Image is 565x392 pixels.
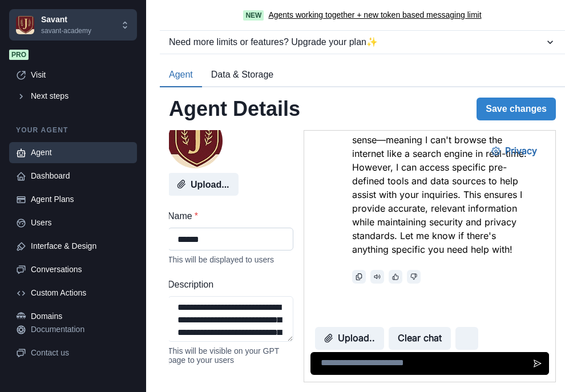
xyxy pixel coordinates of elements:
div: Agent [31,147,130,159]
div: Need more limits or features? Upgrade your plan ✨ [169,35,544,49]
div: Users [31,217,130,229]
button: thumbs_down [103,139,116,153]
button: Save changes [477,98,556,120]
button: Send message [222,221,245,244]
div: Conversations [31,264,130,276]
span: Pro [9,50,29,60]
div: Agent Plans [31,193,130,205]
div: Dashboard [31,170,130,182]
div: This will be visible on your GPT page to your users [168,346,293,365]
div: Contact us [31,347,130,359]
button: Clear chat [84,196,147,219]
span: New [243,10,264,21]
button: Upload... [168,173,239,196]
iframe: Agent Chat [304,131,555,382]
button: Chakra UISavantsavant-academy [9,9,137,41]
button: Upload.. [11,196,80,219]
div: This will be displayed to users [168,255,293,264]
button: Need more limits or features? Upgrade your plan✨ [160,31,565,54]
div: Documentation [31,324,130,336]
button: Copy [48,139,62,153]
button: Read aloud [66,139,80,153]
p: Savant [41,14,91,26]
div: Custom Actions [31,287,130,299]
a: Agents working together + new token based messaging limit [268,9,481,21]
p: savant-academy [41,26,91,36]
button: thumbs_up [84,139,98,153]
div: Next steps [31,90,130,102]
a: Documentation [9,319,137,340]
button: Agent [160,63,202,87]
div: Domains [31,310,130,322]
div: Interface & Design [31,240,130,252]
div: Visit [31,69,130,81]
label: Name [168,209,286,223]
img: Chakra UI [16,16,34,34]
h2: Agent Details [169,96,300,121]
button: Privacy Settings [178,9,242,32]
button: Data & Storage [202,63,282,87]
p: Your agent [9,125,137,135]
label: Description [168,278,286,292]
img: user%2F5091%2F63a1f91b-11b7-47c9-b362-7bc2d8906ef5 [168,114,223,168]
